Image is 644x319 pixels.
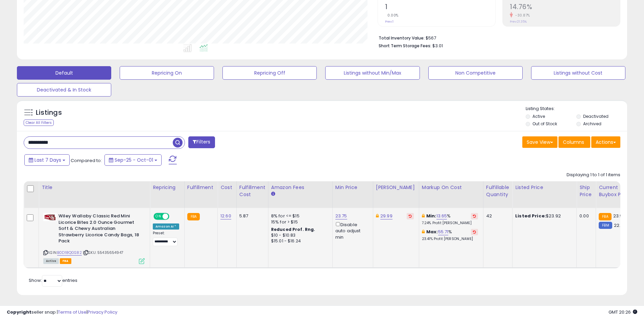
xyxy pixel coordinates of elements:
div: Disable auto adjust min [335,221,368,240]
b: Min: [426,213,436,219]
small: FBA [599,213,611,220]
div: ASIN: [43,213,145,263]
div: Preset: [153,231,179,246]
button: Non Competitive [428,66,523,80]
div: Displaying 1 to 1 of 1 items [567,172,620,178]
div: $15.01 - $16.24 [271,238,327,244]
div: Title [42,184,147,191]
a: B0D18QGS82 [57,250,82,256]
small: Prev: 21.35% [510,20,527,24]
div: Fulfillment [187,184,215,191]
label: Deactivated [583,113,609,119]
span: 22.99 [614,222,626,229]
div: $10 - $10.83 [271,233,327,238]
span: Sep-25 - Oct-01 [115,157,153,163]
div: Min Price [335,184,370,191]
div: $23.92 [515,213,571,219]
span: 2025-10-9 20:26 GMT [609,309,637,315]
small: FBM [599,222,612,229]
div: Current Buybox Price [599,184,634,198]
small: Amazon Fees. [271,191,275,197]
th: The percentage added to the cost of goods (COGS) that forms the calculator for Min & Max prices. [419,181,483,208]
div: % [422,213,478,225]
div: Cost [220,184,234,191]
span: ON [154,214,163,219]
a: 12.60 [220,213,231,219]
div: Fulfillable Quantity [486,184,509,198]
span: Columns [563,139,584,145]
span: OFF [168,214,179,219]
h5: Listings [36,108,62,117]
button: Listings without Min/Max [325,66,420,80]
div: Fulfillment Cost [239,184,265,198]
button: Last 7 Days [24,154,70,166]
div: Ship Price [579,184,593,198]
div: seller snap | | [7,309,117,316]
button: Repricing On [120,66,214,80]
p: 23.41% Profit [PERSON_NAME] [422,237,478,241]
button: Actions [591,136,620,148]
div: Clear All Filters [24,119,54,126]
a: Privacy Policy [88,309,117,315]
b: Max: [426,229,438,235]
small: -30.87% [513,13,530,18]
span: $3.01 [432,43,443,49]
button: Filters [188,136,215,148]
b: Total Inventory Value: [379,35,425,41]
small: 0.00% [385,13,399,18]
h2: 1 [385,3,495,12]
b: Short Term Storage Fees: [379,43,431,49]
button: Deactivated & In Stock [17,83,111,97]
small: Prev: 1 [385,20,393,24]
a: 23.75 [335,213,347,219]
div: 5.87 [239,213,263,219]
p: Listing States: [526,106,627,112]
button: Default [17,66,111,80]
div: 15% for > $15 [271,219,327,225]
a: 13.65 [436,213,447,219]
p: 7.24% Profit [PERSON_NAME] [422,221,478,225]
div: [PERSON_NAME] [376,184,416,191]
li: $567 [379,33,615,42]
span: All listings currently available for purchase on Amazon [43,258,59,264]
button: Columns [558,136,590,148]
div: 8% for <= $15 [271,213,327,219]
img: 41WRoF-pyyL._SL40_.jpg [43,213,57,221]
span: | SKU: 55435654947 [83,250,123,255]
span: Compared to: [71,157,102,164]
a: 29.99 [380,213,392,219]
button: Repricing Off [222,66,317,80]
button: Save View [522,136,557,148]
div: Amazon Fees [271,184,330,191]
span: Last 7 Days [34,157,61,163]
b: Wiley Wallaby Classic Red Mini Licorice Bites 2.0 Ounce Gourmet Soft & Chewy Australian Strawberr... [58,213,141,246]
div: 0.00 [579,213,591,219]
div: Repricing [153,184,182,191]
label: Active [532,113,545,119]
span: FBA [60,258,71,264]
b: Reduced Prof. Rng. [271,227,315,232]
div: Listed Price [515,184,574,191]
button: Sep-25 - Oct-01 [104,154,162,166]
h2: 14.76% [510,3,620,12]
div: Amazon AI * [153,223,179,230]
label: Out of Stock [532,121,557,127]
div: Markup on Cost [422,184,480,191]
b: Listed Price: [515,213,546,219]
button: Listings without Cost [531,66,625,80]
div: % [422,229,478,241]
label: Archived [583,121,601,127]
a: 55.71 [438,229,449,235]
div: 42 [486,213,507,219]
span: Show: entries [29,277,77,284]
span: 23.92 [613,213,625,219]
small: FBA [187,213,200,220]
a: Terms of Use [58,309,87,315]
strong: Copyright [7,309,31,315]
